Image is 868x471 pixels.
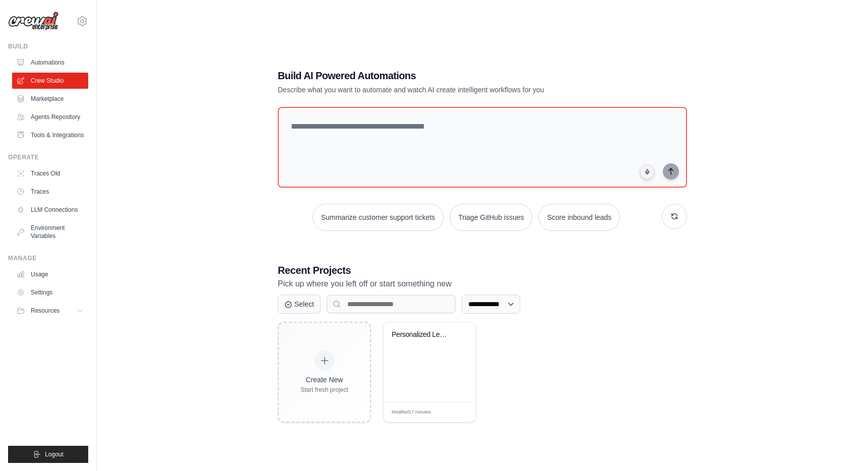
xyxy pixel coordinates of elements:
div: Build [8,42,88,50]
span: Resources [31,307,59,315]
div: Create New [300,375,348,385]
span: Edit [452,408,461,416]
button: Summarize customer support tickets [313,204,444,231]
a: LLM Connections [12,202,88,218]
div: Start fresh project [300,386,348,394]
button: Score inbound leads [538,204,620,231]
a: Agents Repository [12,109,88,125]
button: Resources [12,303,88,319]
a: Crew Studio [12,73,88,89]
img: Logo [8,12,58,31]
a: Environment Variables [12,220,88,244]
iframe: Chat Widget [818,423,868,471]
a: Traces [12,184,88,200]
div: Operate [8,153,88,161]
a: Automations [12,54,88,71]
a: Marketplace [12,91,88,107]
span: Modified 17 minutes [392,409,431,416]
a: Tools & Integrations [12,127,88,143]
div: Manage [8,254,88,262]
span: Logout [45,450,64,458]
h3: Recent Projects [278,263,687,277]
p: Pick up where you left off or start something new [278,277,687,290]
p: Describe what you want to automate and watch AI create intelligent workflows for you [278,85,616,95]
button: Logout [8,446,88,463]
a: Usage [12,266,88,282]
div: Personalized Learning Management System [392,330,453,339]
h1: Build AI Powered Automations [278,69,616,83]
a: Settings [12,284,88,301]
button: Select [278,295,321,314]
a: Traces Old [12,165,88,182]
button: Triage GitHub issues [450,204,532,231]
button: Click to speak your automation idea [640,164,655,180]
button: Get new suggestions [662,204,687,229]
